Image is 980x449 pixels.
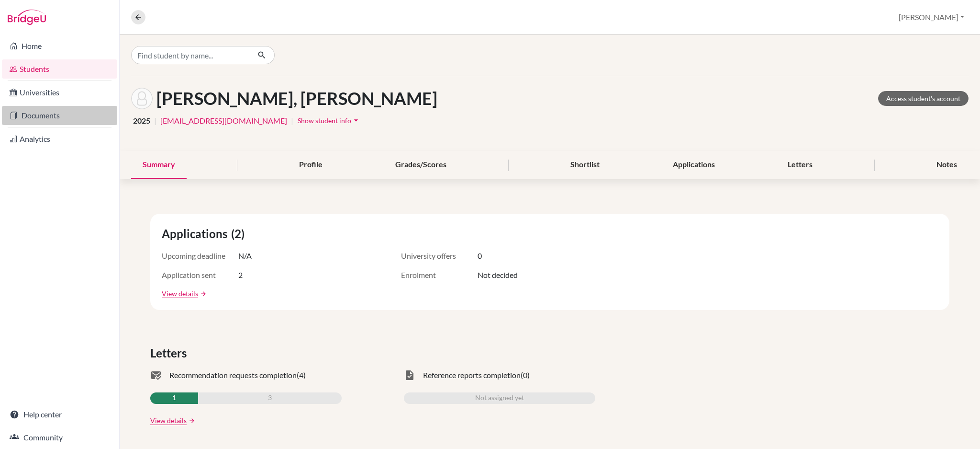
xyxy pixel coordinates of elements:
a: arrow_forward [198,290,207,297]
img: Bridge-U [8,10,46,25]
input: Find student by name... [131,46,250,64]
span: (2) [231,225,248,242]
div: Profile [288,151,334,179]
a: Analytics [2,129,117,149]
span: Not decided [478,269,518,281]
span: (4) [297,369,306,381]
span: | [154,115,156,127]
span: Reference reports completion [423,369,521,381]
a: View details [150,415,187,426]
a: arrow_forward [187,417,195,424]
div: Grades/Scores [384,151,458,179]
span: mark_email_read [150,369,162,381]
div: Letters [776,151,824,179]
a: Students [2,59,117,79]
span: University offers [401,250,478,262]
span: task [404,369,415,381]
a: [EMAIL_ADDRESS][DOMAIN_NAME] [160,115,287,127]
div: Shortlist [559,151,611,179]
span: N/A [238,250,252,262]
span: Recommendation requests completion [169,369,297,381]
i: arrow_drop_down [351,115,361,125]
a: Universities [2,83,117,102]
span: Not assigned yet [475,392,524,404]
img: Taelyn Rose Chen's avatar [131,88,153,109]
div: Applications [661,151,726,179]
a: Access student's account [878,91,969,106]
span: Application sent [162,269,238,281]
span: Enrolment [401,269,478,281]
a: Community [2,428,117,447]
a: Documents [2,106,117,125]
span: | [291,115,293,127]
span: 2 [238,269,243,281]
span: Letters [150,345,190,362]
a: Help center [2,405,117,424]
h1: [PERSON_NAME], [PERSON_NAME] [156,88,437,109]
span: 1 [172,392,176,404]
div: Summary [131,151,187,179]
span: (0) [521,369,530,381]
span: 3 [268,392,272,404]
button: [PERSON_NAME] [894,8,969,26]
div: Notes [925,151,969,179]
span: Show student info [298,116,351,125]
button: Show student infoarrow_drop_down [297,113,361,128]
span: 0 [478,250,482,262]
span: 2025 [133,115,150,127]
a: Home [2,36,117,56]
span: Applications [162,225,231,242]
span: Upcoming deadline [162,250,238,262]
a: View details [162,288,198,299]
